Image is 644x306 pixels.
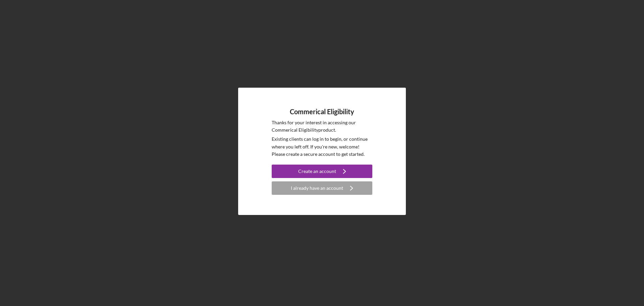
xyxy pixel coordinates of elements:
[272,165,372,180] a: Create an account
[290,108,354,116] h4: Commerical Eligibility
[272,165,372,178] button: Create an account
[272,135,372,158] p: Existing clients can log in to begin, or continue where you left off. If you're new, welcome! Ple...
[272,119,372,134] p: Thanks for your interest in accessing our Commerical Eligibility product.
[291,181,343,195] div: I already have an account
[298,165,336,178] div: Create an account
[272,181,372,195] button: I already have an account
